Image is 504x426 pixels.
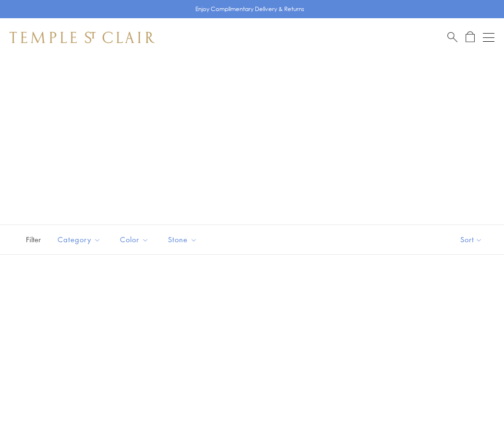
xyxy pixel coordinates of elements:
[10,32,155,43] img: Temple St. Clair
[466,31,475,43] a: Open Shopping Bag
[115,234,156,246] span: Color
[113,229,156,250] button: Color
[439,225,504,254] button: Show sort by
[447,31,457,43] a: Search
[163,234,204,246] span: Stone
[50,229,108,250] button: Category
[483,32,494,43] button: Open navigation
[53,234,108,246] span: Category
[161,229,204,250] button: Stone
[195,4,304,14] p: Enjoy Complimentary Delivery & Returns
